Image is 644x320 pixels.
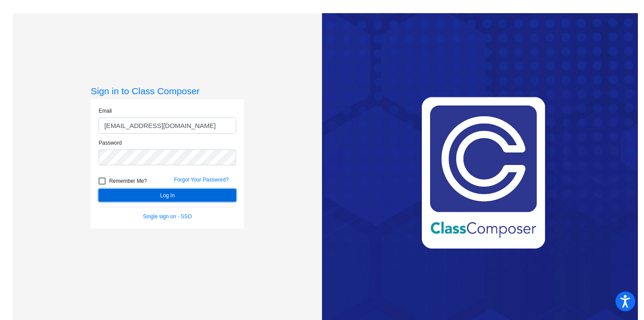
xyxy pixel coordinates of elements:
a: Forgot Your Password? [174,177,229,183]
button: Log In [99,189,236,202]
a: Single sign on - SSO [143,213,192,220]
label: Email [99,107,112,115]
span: Remember Me? [109,176,147,186]
label: Password [99,139,122,147]
h3: Sign in to Class Composer [91,85,244,96]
